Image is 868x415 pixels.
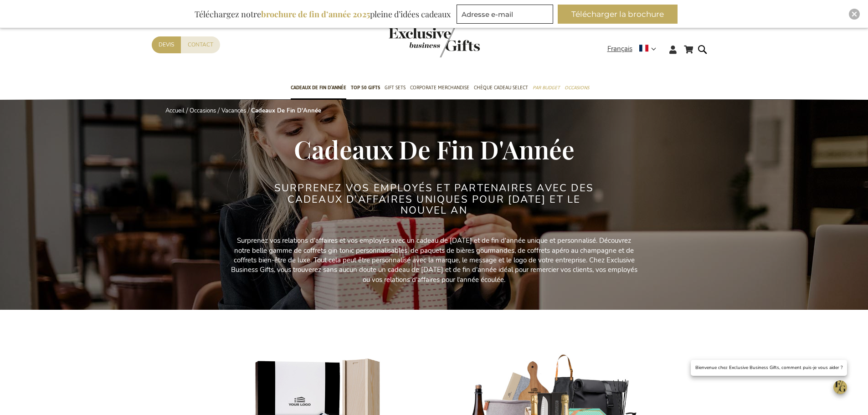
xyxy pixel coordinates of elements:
[849,9,860,20] div: Close
[152,36,181,53] a: Devis
[251,107,321,115] strong: Cadeaux De Fin D'Année
[351,83,380,92] span: TOP 50 Gifts
[385,83,406,92] span: Gift Sets
[457,5,556,26] form: marketing offers and promotions
[190,107,216,115] a: Occasions
[165,107,185,115] a: Accueil
[457,5,553,24] input: Adresse e-mail
[565,83,589,92] span: Occasions
[229,236,639,285] p: Surprenez vos relations d'affaires et vos employés avec un cadeau de [DATE] et de fin d'année uni...
[607,44,662,54] div: Français
[558,5,678,24] button: Télécharger la brochure
[190,5,455,24] div: Téléchargez notre pleine d’idées cadeaux
[263,183,605,216] h2: Surprenez VOS EMPLOYÉS ET PARTENAIRES avec des cadeaux d'affaires UNIQUES POUR [DATE] ET LE NOUVE...
[607,44,632,54] span: Français
[221,107,246,115] a: Vacances
[533,83,560,92] span: Par budget
[261,9,370,20] b: brochure de fin d’année 2025
[181,36,220,53] a: Contact
[852,11,857,17] img: Close
[474,83,528,92] span: Chèque Cadeau Select
[389,27,434,57] a: store logo
[291,83,346,92] span: Cadeaux de fin d’année
[294,132,575,166] span: Cadeaux De Fin D'Année
[389,27,480,57] img: Exclusive Business gifts logo
[410,83,469,92] span: Corporate Merchandise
